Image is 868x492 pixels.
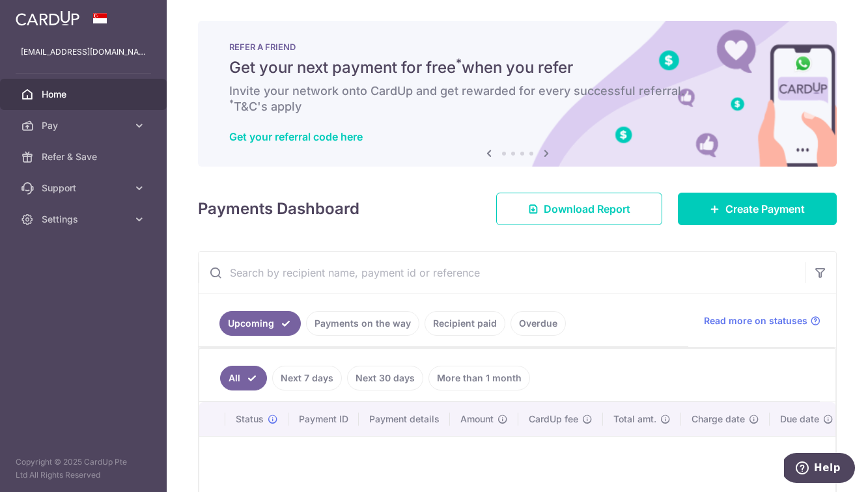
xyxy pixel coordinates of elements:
[428,366,530,390] a: More than 1 month
[16,10,79,26] img: CardUp
[784,453,855,485] iframe: Opens a widget where you can find more information
[460,413,494,426] span: Amount
[306,311,419,336] a: Payments on the way
[236,413,264,426] span: Status
[529,413,578,426] span: CardUp fee
[359,402,450,436] th: Payment details
[21,46,146,59] p: [EMAIL_ADDRESS][DOMAIN_NAME]
[544,201,630,217] span: Download Report
[725,201,805,217] span: Create Payment
[347,366,423,390] a: Next 30 days
[288,402,359,436] th: Payment ID
[780,413,819,426] span: Due date
[692,413,745,426] span: Charge date
[678,193,837,225] a: Create Payment
[219,311,301,336] a: Upcoming
[229,57,805,78] h5: Get your next payment for free when you refer
[272,366,342,390] a: Next 7 days
[42,150,128,163] span: Refer & Save
[425,311,505,336] a: Recipient paid
[199,252,805,294] input: Search by recipient name, payment id or reference
[229,130,363,143] a: Get your referral code here
[496,193,662,225] a: Download Report
[198,21,837,167] img: RAF banner
[613,413,656,426] span: Total amt.
[220,366,267,390] a: All
[511,311,566,336] a: Overdue
[704,314,820,327] a: Read more on statuses
[229,83,805,115] h6: Invite your network onto CardUp and get rewarded for every successful referral. T&C's apply
[42,119,128,132] span: Pay
[42,182,128,195] span: Support
[42,213,128,226] span: Settings
[42,88,128,101] span: Home
[704,314,807,327] span: Read more on statuses
[198,197,359,221] h4: Payments Dashboard
[229,42,805,52] p: REFER A FRIEND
